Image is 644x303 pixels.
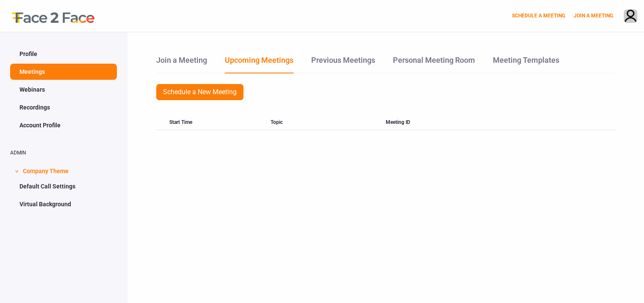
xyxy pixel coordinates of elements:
a: Previous Meetings [311,54,376,73]
a: Virtual Background [10,196,117,212]
a: Recordings [10,99,117,115]
a: Default Call Settings [10,178,117,194]
span: Company Theme [23,162,69,178]
a: Profile [10,46,117,62]
a: Join a Meeting [156,54,207,73]
a: Upcoming Meetings [224,54,294,73]
a: Schedule a New Meeting [156,84,244,101]
img: avatar.710606db.png [624,10,637,24]
div: Topic [271,115,385,130]
a: Meeting Templates [492,54,560,73]
h2: ADMIN [10,150,117,156]
a: Meetings [10,64,117,80]
div: Start Time [156,115,271,130]
a: SCHEDULE A MEETING [512,13,565,19]
a: Webinars [10,81,117,98]
div: Meeting ID [386,115,500,130]
span: > [12,170,21,173]
a: JOIN A MEETING [574,13,613,19]
a: Account Profile [10,117,117,133]
a: Personal Meeting Room [392,54,475,73]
